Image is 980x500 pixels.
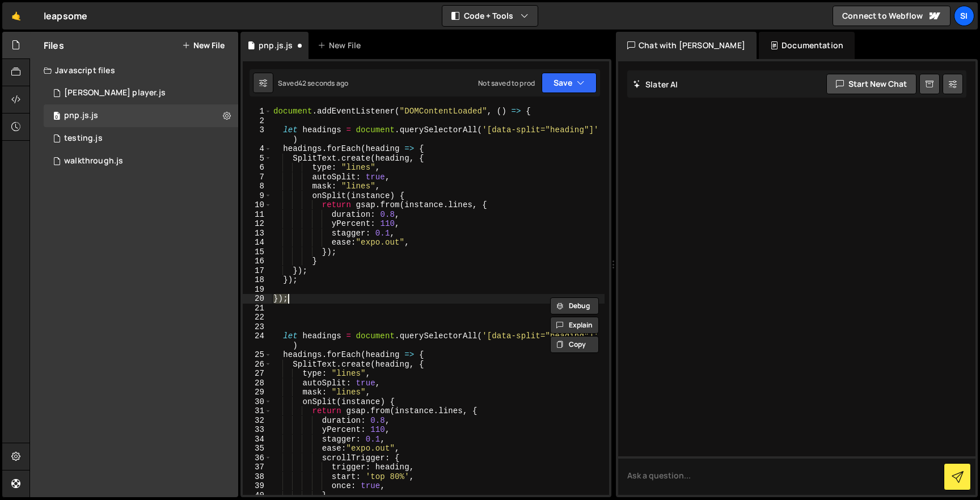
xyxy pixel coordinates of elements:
[53,112,60,121] span: 0
[2,2,30,30] a: 🤙
[243,416,272,426] div: 32
[243,294,272,304] div: 20
[243,425,272,435] div: 33
[243,388,272,397] div: 29
[243,360,272,369] div: 26
[44,39,64,52] h2: Files
[243,435,272,444] div: 34
[243,406,272,416] div: 31
[64,133,103,144] div: testing.js
[318,40,365,51] div: New File
[243,163,272,173] div: 6
[64,111,98,121] div: pnp.js.js
[243,229,272,238] div: 13
[550,297,599,314] button: Debug
[298,78,348,88] div: 42 seconds ago
[826,74,916,94] button: Start new chat
[243,247,272,257] div: 15
[278,78,348,88] div: Saved
[243,238,272,247] div: 14
[542,73,597,93] button: Save
[243,144,272,154] div: 4
[44,127,238,150] div: 15013/44753.js
[243,331,272,350] div: 24
[243,107,272,116] div: 1
[64,88,166,98] div: [PERSON_NAME] player.js
[243,173,272,182] div: 7
[243,369,272,379] div: 27
[243,481,272,491] div: 39
[243,304,272,313] div: 21
[243,379,272,388] div: 28
[243,266,272,276] div: 17
[259,40,293,51] div: pnp.js.js
[550,317,599,334] button: Explain
[44,150,238,173] div: 15013/39160.js
[243,397,272,407] div: 30
[243,472,272,482] div: 38
[550,336,599,353] button: Copy
[833,6,951,26] a: Connect to Webflow
[243,453,272,463] div: 36
[954,6,974,26] a: SI
[243,219,272,229] div: 12
[616,32,757,59] div: Chat with [PERSON_NAME]
[243,313,272,322] div: 22
[243,257,272,266] div: 16
[243,322,272,332] div: 23
[243,182,272,191] div: 8
[243,275,272,285] div: 18
[243,154,272,163] div: 5
[30,59,238,82] div: Javascript files
[243,444,272,453] div: 35
[44,82,238,104] div: 15013/41198.js
[64,156,123,166] div: walkthrough.js
[243,350,272,360] div: 25
[442,6,538,26] button: Code + Tools
[243,116,272,126] div: 2
[478,78,535,88] div: Not saved to prod
[243,285,272,295] div: 19
[243,200,272,210] div: 10
[243,463,272,472] div: 37
[759,32,855,59] div: Documentation
[44,9,87,23] div: leapsome
[243,210,272,220] div: 11
[243,191,272,201] div: 9
[182,41,225,50] button: New File
[633,79,678,90] h2: Slater AI
[243,125,272,144] div: 3
[44,104,238,127] div: 15013/45074.js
